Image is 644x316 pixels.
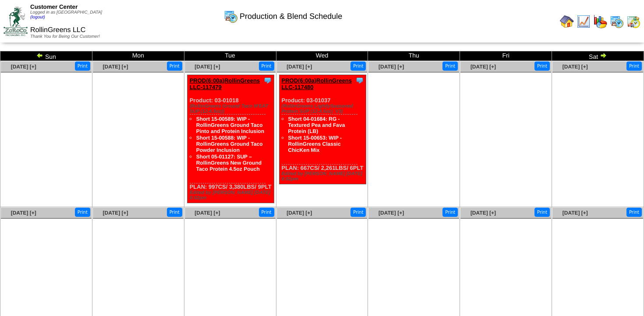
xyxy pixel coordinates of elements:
[563,64,588,70] a: [DATE] [+]
[355,76,364,85] img: Tooltip
[563,210,588,216] a: [DATE] [+]
[196,116,264,134] a: Short 15-00589: WIP - RollinGreens Ground Taco Pinto and Protein Inclusion
[350,208,366,217] button: Print
[190,104,274,114] div: (RollinGreens Ground Taco M'EAT SUP (12-4.5oz))
[471,210,496,216] a: [DATE] [+]
[30,4,78,10] span: Customer Center
[279,75,366,184] div: Product: 03-01037 PLAN: 667CS / 2,261LBS / 6PLT
[190,190,274,201] div: Edited by [PERSON_NAME] [DATE] 8:02pm
[288,135,342,153] a: Short 15-00653: WIP - RollinGreens Classic ChicKen Mix
[167,61,182,71] button: Print
[11,210,36,216] a: [DATE] [+]
[4,7,28,36] img: ZoRoCo_Logo(Green%26Foil)%20jpg.webp
[0,51,92,61] td: Sun
[560,14,574,29] img: home.gif
[30,34,100,39] span: Thank You for Being Our Customer!
[195,210,220,216] a: [DATE] [+]
[187,75,274,203] div: Product: 03-01018 PLAN: 997CS / 3,380LBS / 9PLT
[610,14,624,29] img: calendarprod.gif
[288,116,345,134] a: Short 04-01684: RG - Textured Pea and Fava Protein (LB)
[282,171,366,182] div: Edited by [PERSON_NAME] [DATE] 8:02pm
[184,51,276,61] td: Tue
[103,64,128,70] a: [DATE] [+]
[600,52,607,59] img: arrowright.gif
[36,52,43,59] img: arrowleft.gif
[460,51,552,61] td: Fri
[92,51,184,61] td: Mon
[75,208,90,217] button: Print
[259,61,274,71] button: Print
[577,14,591,29] img: line_graph.gif
[259,208,274,217] button: Print
[240,12,342,21] span: Production & Blend Schedule
[103,210,128,216] a: [DATE] [+]
[30,15,45,20] a: (logout)
[282,104,366,114] div: (RollinGreens LightlySeasoned Protein SUP (12-4.5oz) V3)
[368,51,460,61] td: Thu
[442,208,458,217] button: Print
[534,61,550,71] button: Print
[276,51,368,61] td: Wed
[196,154,262,172] a: Short 05-01127: SUP – RollinGreens New Ground Taco Protein 4.5oz Pouch
[11,64,36,70] a: [DATE] [+]
[30,26,85,34] span: RollinGreens LLC
[196,135,263,153] a: Short 15-00588: WIP - RollinGreens Ground Taco Powder Inclusion
[379,64,404,70] a: [DATE] [+]
[287,210,312,216] a: [DATE] [+]
[552,51,644,61] td: Sat
[471,64,496,70] a: [DATE] [+]
[75,61,90,71] button: Print
[442,61,458,71] button: Print
[30,10,102,20] span: Logged in as [GEOGRAPHIC_DATA]
[626,14,640,29] img: calendarinout.gif
[190,77,260,90] a: PROD(6:00a)RollinGreens LLC-117479
[287,64,312,70] a: [DATE] [+]
[379,210,404,216] a: [DATE] [+]
[263,76,272,85] img: Tooltip
[593,14,607,29] img: graph.gif
[195,64,220,70] a: [DATE] [+]
[350,61,366,71] button: Print
[626,61,642,71] button: Print
[167,208,182,217] button: Print
[534,208,550,217] button: Print
[626,208,642,217] button: Print
[282,77,352,90] a: PROD(6:00a)RollinGreens LLC-117480
[224,9,238,23] img: calendarprod.gif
